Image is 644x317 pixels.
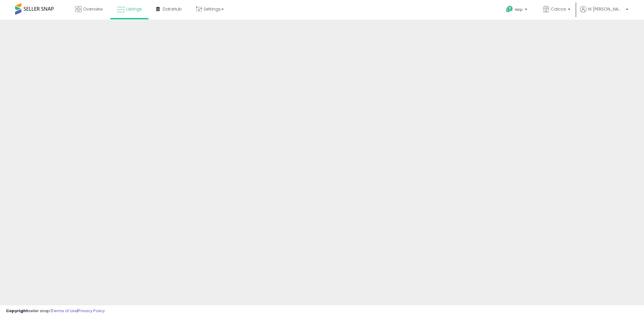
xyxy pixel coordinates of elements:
[580,6,628,20] a: Hi [PERSON_NAME]
[551,6,566,12] span: Caicos
[501,1,533,20] a: Help
[163,6,182,12] span: DataHub
[588,6,624,12] span: Hi [PERSON_NAME]
[506,5,513,13] i: Get Help
[83,6,103,12] span: Overview
[515,7,523,12] span: Help
[126,6,142,12] span: Listings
